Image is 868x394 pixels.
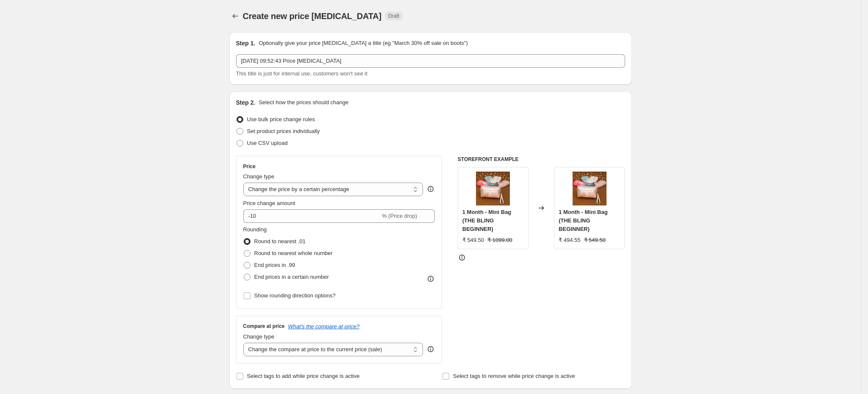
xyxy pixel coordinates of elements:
span: End prices in a certain number [254,274,329,280]
h3: Compare at price [243,323,285,330]
span: Draft [388,13,399,19]
span: Round to nearest .01 [254,238,306,244]
input: -15 [243,209,380,223]
p: Optionally give your price [MEDICAL_DATA] a title (eg "March 30% off sale on boots") [259,39,467,47]
div: help [426,345,435,353]
button: What's the compare at price? [288,323,360,330]
span: End prices in .99 [254,262,295,268]
span: ₹ 494.55 [559,237,580,243]
span: % (Price drop) [382,213,417,219]
span: Show rounding direction options? [254,292,336,299]
span: Select tags to remove while price change is active [453,373,575,379]
span: Set product prices individually [247,128,320,134]
img: decemeberb_bag_sm_80x.jpg [573,172,606,205]
h6: STOREFRONT EXAMPLE [458,156,625,163]
span: Select tags to add while price change is active [247,373,360,379]
button: Price change jobs [229,10,241,22]
span: ₹ 549.50 [584,237,606,243]
span: Change type [243,173,275,180]
p: Select how the prices should change [259,98,348,107]
span: Change type [243,333,275,340]
img: decemeberb_bag_sm_80x.jpg [476,172,510,205]
span: Use CSV upload [247,140,288,146]
h3: Price [243,163,256,170]
span: Round to nearest whole number [254,250,333,256]
span: ₹ 549.50 [462,237,484,243]
span: Price change amount [243,200,295,206]
span: 1 Month - Mini Bag (THE BLING BEGINNER) [462,209,512,232]
h2: Step 2. [236,98,256,107]
h2: Step 1. [236,39,256,47]
span: ₹ 1099.00 [487,237,512,243]
span: Rounding [243,226,267,233]
span: 1 Month - Mini Bag (THE BLING BEGINNER) [559,209,608,232]
span: Create new price [MEDICAL_DATA] [243,11,382,21]
div: help [426,185,435,193]
input: 30% off holiday sale [236,54,625,68]
span: Use bulk price change rules [247,116,315,122]
span: This title is just for internal use, customers won't see it [236,70,367,77]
